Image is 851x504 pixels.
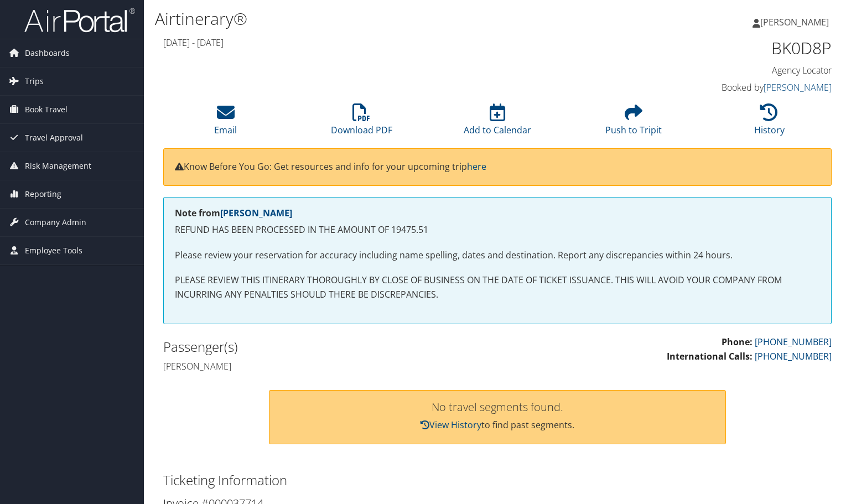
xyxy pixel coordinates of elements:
a: History [754,110,785,136]
p: REFUND HAS BEEN PROCESSED IN THE AMOUNT OF 19475.51 [175,223,820,237]
span: [PERSON_NAME] [760,16,829,28]
h1: Airtinerary® [155,7,611,30]
span: Employee Tools [25,237,82,264]
strong: International Calls: [667,350,753,362]
a: here [467,160,486,173]
h4: Agency Locator [677,64,832,76]
p: Please review your reservation for accuracy including name spelling, dates and destination. Repor... [175,248,820,263]
a: [PHONE_NUMBER] [755,350,832,362]
strong: Note from [175,207,292,219]
a: [PERSON_NAME] [764,81,832,93]
h4: Booked by [677,81,832,93]
a: [PHONE_NUMBER] [755,336,832,348]
h2: Passenger(s) [163,337,489,356]
h4: [PERSON_NAME] [163,360,489,372]
strong: Phone: [722,336,753,348]
span: Risk Management [25,152,91,180]
p: to find past segments. [281,418,714,433]
p: PLEASE REVIEW THIS ITINERARY THOROUGHLY BY CLOSE OF BUSINESS ON THE DATE OF TICKET ISSUANCE. THIS... [175,273,820,302]
span: Travel Approval [25,124,83,152]
a: View History [421,419,481,431]
img: airportal-logo.png [24,7,135,33]
a: Add to Calendar [464,110,531,136]
span: Trips [25,67,44,95]
a: [PERSON_NAME] [220,207,292,219]
p: Know Before You Go: Get resources and info for your upcoming trip [175,160,820,174]
h2: Ticketing Information [163,471,832,490]
span: Book Travel [25,96,68,123]
h1: BK0D8P [677,37,832,60]
a: Push to Tripit [605,110,662,136]
a: Download PDF [331,110,392,136]
span: Reporting [25,180,61,208]
a: [PERSON_NAME] [753,6,840,39]
h4: [DATE] - [DATE] [163,37,661,49]
h3: No travel segments found. [281,402,714,413]
a: Email [214,110,237,136]
span: Dashboards [25,39,70,67]
span: Company Admin [25,209,86,236]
